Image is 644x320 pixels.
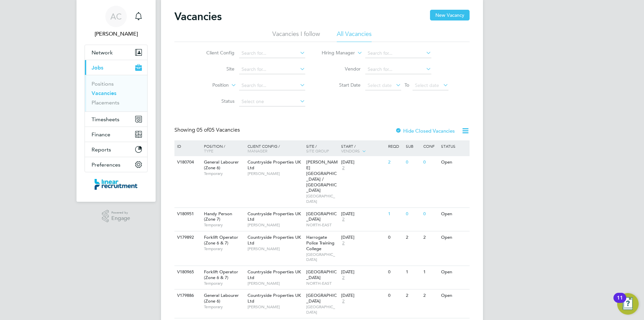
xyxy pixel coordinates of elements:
[248,292,301,304] span: Countryside Properties UK Ltd
[306,211,337,222] span: [GEOGRAPHIC_DATA]
[322,82,361,88] label: Start Date
[92,90,116,96] a: Vacancies
[306,193,338,204] span: [GEOGRAPHIC_DATA]
[422,289,439,302] div: 2
[248,211,301,222] span: Countryside Properties UK Ltd
[248,246,303,252] span: [PERSON_NAME]
[365,65,431,74] input: Search for...
[306,304,338,315] span: [GEOGRAPHIC_DATA]
[306,269,337,280] span: [GEOGRAPHIC_DATA]
[92,131,110,138] span: Finance
[439,266,469,278] div: Open
[92,99,119,106] a: Placements
[306,159,338,193] span: [PERSON_NAME][GEOGRAPHIC_DATA] / [GEOGRAPHIC_DATA]
[306,281,338,286] span: NORTH-EAST
[239,65,305,74] input: Search for...
[341,299,345,304] span: 2
[196,50,234,56] label: Client Config
[248,171,303,176] span: [PERSON_NAME]
[306,234,334,252] span: Harrogate Police Training College
[92,162,120,168] span: Preferences
[111,210,130,216] span: Powered by
[386,231,404,244] div: 0
[204,304,244,310] span: Temporary
[85,127,147,142] button: Finance
[402,81,411,89] span: To
[248,281,303,286] span: [PERSON_NAME]
[339,140,386,157] div: Start /
[174,10,222,23] h2: Vacancies
[92,146,111,153] span: Reports
[341,240,345,246] span: 2
[341,148,360,153] span: Vendors
[404,266,422,278] div: 1
[239,49,305,58] input: Search for...
[246,140,305,156] div: Client Config /
[204,234,238,246] span: Forklift Operator (Zone 6 & 7)
[204,171,244,176] span: Temporary
[248,148,267,153] span: Manager
[204,148,213,153] span: Type
[248,234,301,246] span: Countryside Properties UK Ltd
[248,222,303,228] span: [PERSON_NAME]
[92,64,103,71] span: Jobs
[337,30,372,42] li: All Vacancies
[439,156,469,169] div: Open
[92,116,119,123] span: Timesheets
[422,140,439,152] div: Conf
[110,12,122,21] span: AC
[239,81,305,90] input: Search for...
[175,231,199,244] div: V179892
[365,49,431,58] input: Search for...
[341,159,385,165] div: [DATE]
[248,159,301,171] span: Countryside Properties UK Ltd
[175,140,199,152] div: ID
[239,97,305,106] input: Select one
[341,275,345,281] span: 2
[204,292,239,304] span: General Labourer (Zone 6)
[204,159,239,171] span: General Labourer (Zone 6)
[190,82,229,89] label: Position
[341,235,385,240] div: [DATE]
[316,50,355,56] label: Hiring Manager
[85,75,147,111] div: Jobs
[111,216,130,221] span: Engage
[341,293,385,299] div: [DATE]
[404,231,422,244] div: 2
[197,127,209,133] span: 05 of
[204,281,244,286] span: Temporary
[422,266,439,278] div: 1
[386,208,404,220] div: 1
[85,142,147,157] button: Reports
[199,140,246,156] div: Position /
[404,289,422,302] div: 2
[175,266,199,278] div: V180965
[175,156,199,169] div: V180704
[92,49,113,56] span: Network
[204,269,238,280] span: Forklift Operator (Zone 6 & 7)
[386,289,404,302] div: 0
[306,222,338,228] span: NORTH-EAST
[248,304,303,310] span: [PERSON_NAME]
[85,6,148,38] a: AC[PERSON_NAME]
[92,81,114,87] a: Positions
[85,45,147,60] button: Network
[175,208,199,220] div: V180951
[395,128,455,134] label: Hide Closed Vacancies
[368,82,392,88] span: Select date
[422,156,439,169] div: 0
[439,208,469,220] div: Open
[386,266,404,278] div: 0
[404,208,422,220] div: 0
[196,98,234,104] label: Status
[85,60,147,75] button: Jobs
[341,217,345,222] span: 2
[204,246,244,252] span: Temporary
[422,231,439,244] div: 2
[85,112,147,127] button: Timesheets
[85,30,148,38] span: Anneliese Clifton
[248,269,301,280] span: Countryside Properties UK Ltd
[341,211,385,217] div: [DATE]
[95,179,138,190] img: linearrecruitment-logo-retina.png
[415,82,439,88] span: Select date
